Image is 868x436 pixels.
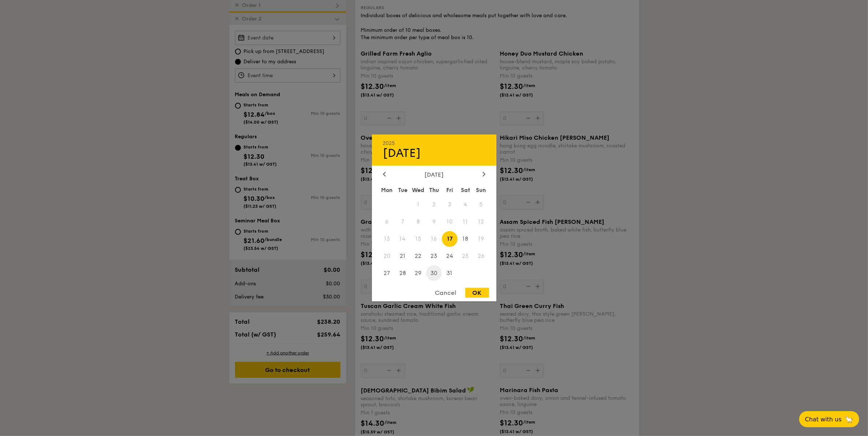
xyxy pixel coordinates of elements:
[458,214,473,230] span: 11
[410,214,426,230] span: 8
[845,415,853,424] span: 🦙
[458,231,473,247] span: 18
[428,288,464,298] div: Cancel
[395,184,410,197] div: Tue
[426,197,442,213] span: 2
[395,248,410,264] span: 21
[442,214,458,230] span: 10
[395,231,410,247] span: 14
[410,197,426,213] span: 1
[410,248,426,264] span: 22
[426,248,442,264] span: 23
[799,411,859,427] button: Chat with us🦙
[395,265,410,281] span: 28
[442,248,458,264] span: 24
[473,184,489,197] div: Sun
[442,197,458,213] span: 3
[458,184,473,197] div: Sat
[395,214,410,230] span: 7
[458,248,473,264] span: 25
[442,265,458,281] span: 31
[383,146,485,160] div: [DATE]
[379,184,395,197] div: Mon
[473,197,489,213] span: 5
[473,248,489,264] span: 26
[426,214,442,230] span: 9
[458,197,473,213] span: 4
[465,288,489,298] div: OK
[473,214,489,230] span: 12
[383,140,485,146] div: 2025
[410,184,426,197] div: Wed
[410,231,426,247] span: 15
[442,184,458,197] div: Fri
[379,265,395,281] span: 27
[383,171,485,178] div: [DATE]
[379,248,395,264] span: 20
[379,231,395,247] span: 13
[805,416,842,423] span: Chat with us
[442,231,458,247] span: 17
[379,214,395,230] span: 6
[473,231,489,247] span: 19
[426,265,442,281] span: 30
[426,231,442,247] span: 16
[410,265,426,281] span: 29
[426,184,442,197] div: Thu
